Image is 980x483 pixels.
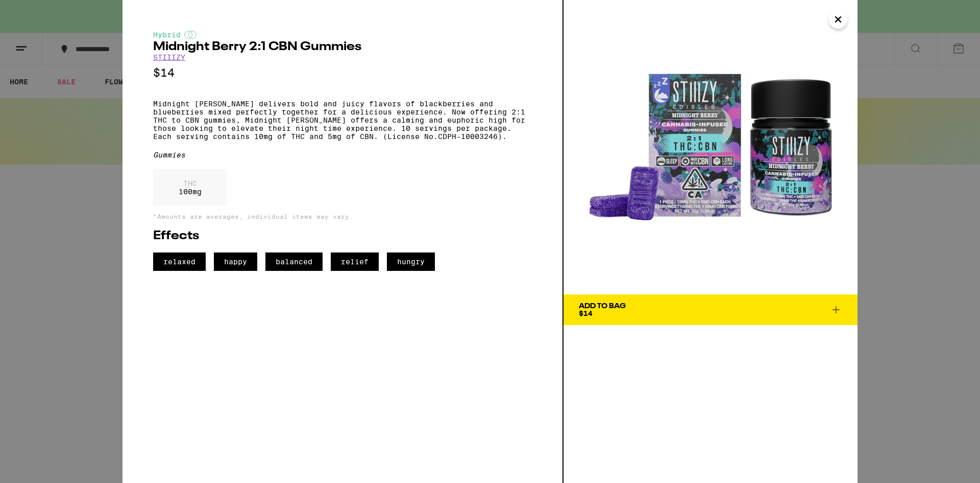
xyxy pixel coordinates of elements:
span: relief [331,252,379,271]
span: happy [214,252,257,271]
p: *Amounts are averages, individual items may vary. [153,213,532,220]
div: Hybrid [153,31,532,39]
div: 100 mg [153,169,227,206]
span: balanced [265,252,323,271]
div: Gummies [153,151,532,159]
button: Add To Bag$14 [563,294,857,325]
span: hungry [387,252,435,271]
p: Midnight [PERSON_NAME] delivers bold and juicy flavors of blackberries and blueberries mixed perf... [153,100,532,141]
p: $14 [153,66,532,79]
h2: Midnight Berry 2:1 CBN Gummies [153,41,532,53]
p: THC [179,179,202,188]
div: Add To Bag [579,303,626,310]
button: Redirect to URL [1,1,557,74]
img: hybridColor.svg [184,31,197,39]
h2: Effects [153,230,532,242]
span: relaxed [153,252,206,271]
span: Hi. Need any help? [6,7,73,15]
a: STIIIZY [153,53,185,61]
button: Close [829,10,847,29]
span: $14 [579,309,593,317]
